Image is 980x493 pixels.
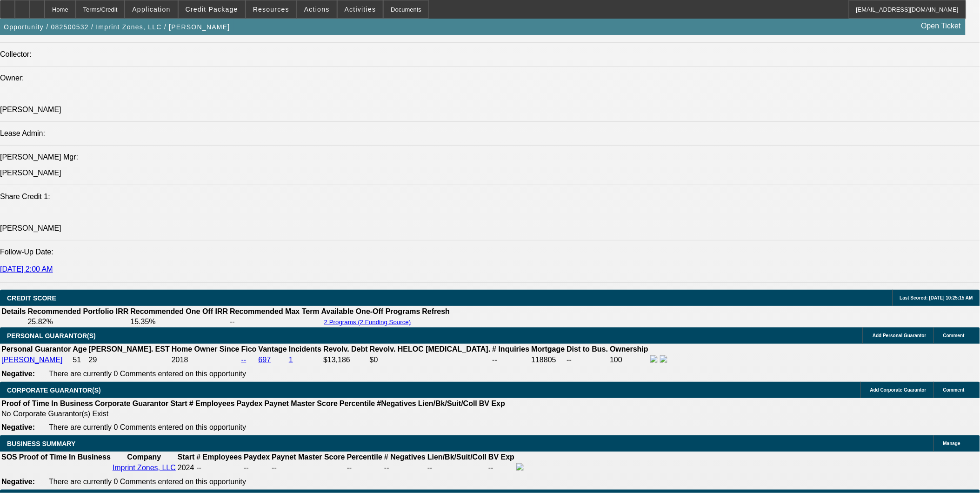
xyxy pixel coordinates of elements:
b: Ownership [610,345,648,353]
a: Imprint Zones, LLC [113,464,176,472]
div: -- [347,464,382,472]
span: Actions [304,6,330,13]
span: PERSONAL GUARANTOR(S) [7,332,96,340]
b: BV Exp [488,453,514,461]
span: CREDIT SCORE [7,294,56,302]
td: $13,186 [323,355,368,365]
b: Start [170,400,187,407]
b: BV Exp [479,400,505,407]
td: 2024 [177,463,195,473]
td: 25.82% [27,317,129,326]
button: Actions [297,0,337,18]
b: Mortgage [532,345,565,353]
td: 51 [72,355,87,365]
b: Percentile [340,400,375,407]
b: Paynet Master Score [272,453,345,461]
span: BUSINESS SUMMARY [7,440,75,447]
td: 118805 [531,355,566,365]
th: Proof of Time In Business [1,399,93,408]
span: Opportunity / 082500532 / Imprint Zones, LLC / [PERSON_NAME] [4,23,230,31]
b: Home Owner Since [172,345,240,353]
td: No Corporate Guarantor(s) Exist [1,409,509,419]
span: There are currently 0 Comments entered on this opportunity [49,370,246,378]
b: Company [127,453,161,461]
th: Recommended Portfolio IRR [27,307,129,316]
span: Resources [253,6,289,13]
b: Negative: [1,370,35,378]
span: Application [132,6,170,13]
td: -- [567,355,609,365]
b: # Employees [189,400,235,407]
b: Revolv. Debt [323,345,368,353]
button: Credit Package [179,0,245,18]
td: -- [229,317,320,326]
button: Application [125,0,177,18]
b: Lien/Bk/Suit/Coll [427,453,487,461]
td: -- [488,463,515,473]
td: -- [427,463,487,473]
span: Credit Package [186,6,238,13]
a: -- [241,356,247,364]
a: 1 [289,356,293,364]
b: # Employees [196,453,242,461]
b: Percentile [347,453,382,461]
th: Refresh [422,307,451,316]
div: -- [384,464,426,472]
b: Paydex [244,453,270,461]
img: linkedin-icon.png [660,355,667,363]
span: 2018 [172,356,188,364]
span: CORPORATE GUARANTOR(S) [7,386,101,394]
b: # Negatives [384,453,426,461]
b: Incidents [289,345,321,353]
b: Age [73,345,87,353]
button: 2 Programs (2 Funding Source) [321,318,414,326]
span: -- [196,464,201,472]
a: Open Ticket [918,18,965,34]
b: Vantage [259,345,287,353]
td: 100 [609,355,649,365]
b: #Negatives [377,400,417,407]
b: Lien/Bk/Suit/Coll [418,400,477,407]
span: Comment [943,387,965,393]
b: Dist to Bus. [567,345,608,353]
th: Recommended One Off IRR [130,307,228,316]
b: Fico [241,345,257,353]
td: 29 [88,355,170,365]
span: Activities [345,6,376,13]
span: Add Corporate Guarantor [870,387,927,393]
td: $0 [369,355,491,365]
img: facebook-icon.png [650,355,658,363]
th: Details [1,307,26,316]
th: SOS [1,453,18,462]
a: [PERSON_NAME] [1,356,63,364]
span: Add Personal Guarantor [873,333,927,338]
button: Resources [246,0,296,18]
span: Comment [943,333,965,338]
b: Revolv. HELOC [MEDICAL_DATA]. [370,345,491,353]
span: Manage [943,441,960,446]
th: Recommended Max Term [229,307,320,316]
b: Negative: [1,478,35,486]
td: 15.35% [130,317,228,326]
div: -- [272,464,345,472]
b: Start [178,453,194,461]
b: Negative: [1,423,35,431]
b: Personal Guarantor [1,345,71,353]
b: Paydex [237,400,263,407]
b: [PERSON_NAME]. EST [89,345,170,353]
td: -- [243,463,270,473]
span: There are currently 0 Comments entered on this opportunity [49,478,246,486]
td: -- [492,355,530,365]
b: Corporate Guarantor [95,400,168,407]
b: Paynet Master Score [265,400,338,407]
img: facebook-icon.png [516,463,524,471]
th: Proof of Time In Business [19,453,111,462]
span: There are currently 0 Comments entered on this opportunity [49,423,246,431]
a: 697 [259,356,271,364]
button: Activities [338,0,383,18]
span: Last Scored: [DATE] 10:25:15 AM [900,295,973,300]
b: # Inquiries [492,345,529,353]
th: Available One-Off Programs [321,307,421,316]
